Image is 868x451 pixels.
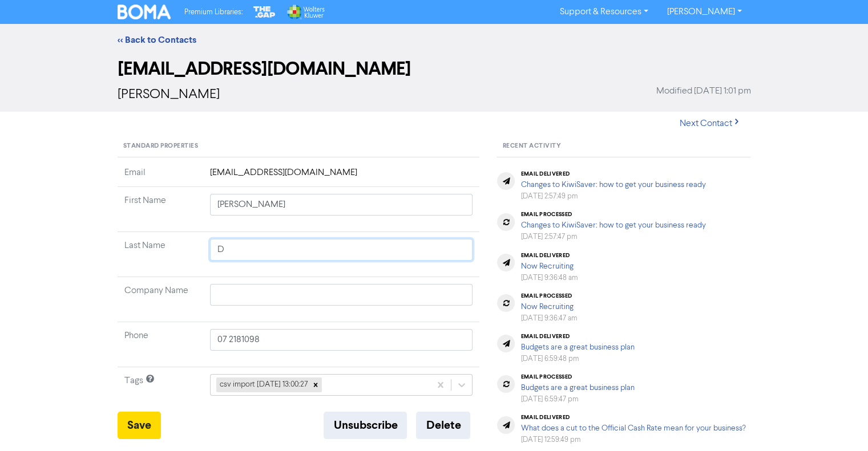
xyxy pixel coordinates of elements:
[118,367,203,412] td: Tags
[551,3,657,21] a: Support & Resources
[118,34,196,46] a: << Back to Contacts
[520,394,634,405] div: [DATE] 6:59:47 pm
[657,3,750,21] a: [PERSON_NAME]
[520,303,573,311] a: Now Recruiting
[520,373,634,380] div: email processed
[118,232,203,277] td: Last Name
[670,112,751,136] button: Next Contact
[118,322,203,367] td: Phone
[118,187,203,232] td: First Name
[416,412,470,439] button: Delete
[203,166,480,187] td: [EMAIL_ADDRESS][DOMAIN_NAME]
[811,396,868,451] iframe: Chat Widget
[520,424,745,432] a: What does a cut to the Official Cash Rate mean for your business?
[520,292,577,299] div: email processed
[324,412,407,439] button: Unsubscribe
[520,384,634,392] a: Budgets are a great business plan
[520,231,705,242] div: [DATE] 2:57:47 pm
[520,354,634,364] div: [DATE] 6:59:48 pm
[184,9,243,16] span: Premium Libraries:
[520,262,573,270] a: Now Recruiting
[520,191,705,202] div: [DATE] 2:57:49 pm
[520,252,578,259] div: email delivered
[118,5,171,19] img: BOMA Logo
[520,273,578,283] div: [DATE] 9:36:48 am
[118,166,203,187] td: Email
[520,221,705,229] a: Changes to KiwiSaver: how to get your business ready
[520,414,745,421] div: email delivered
[520,170,705,177] div: email delivered
[520,181,705,189] a: Changes to KiwiSaver: how to get your business ready
[656,84,751,98] span: Modified [DATE] 1:01 pm
[118,58,751,80] h2: [EMAIL_ADDRESS][DOMAIN_NAME]
[496,136,750,157] div: Recent Activity
[286,5,325,19] img: Wolters Kluwer
[118,277,203,322] td: Company Name
[520,434,745,445] div: [DATE] 12:59:49 pm
[252,5,277,19] img: The Gap
[520,313,577,324] div: [DATE] 9:36:47 am
[520,211,705,218] div: email processed
[520,333,634,340] div: email delivered
[118,136,480,157] div: Standard Properties
[520,343,634,351] a: Budgets are a great business plan
[216,377,309,392] div: csv import [DATE] 13:00:27
[118,412,161,439] button: Save
[118,88,220,101] span: [PERSON_NAME]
